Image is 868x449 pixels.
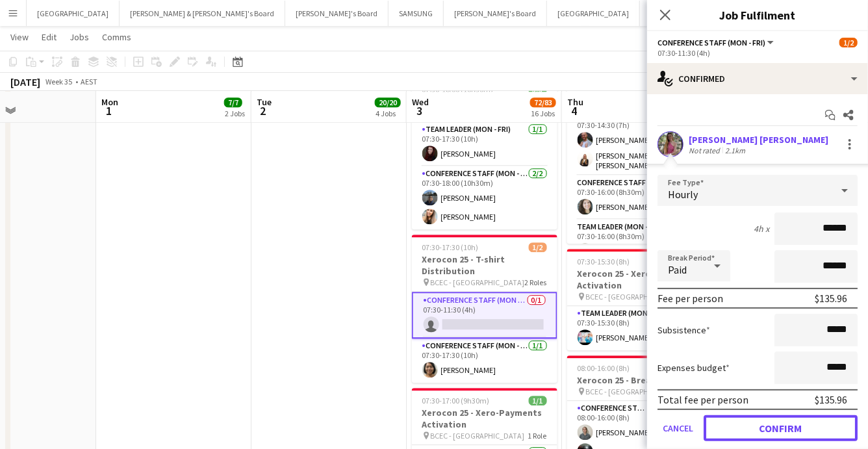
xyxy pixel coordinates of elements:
span: 07:30-17:30 (10h) [422,242,479,252]
button: [PERSON_NAME] & [PERSON_NAME]'s Board [120,1,285,26]
div: Not rated [689,146,722,155]
button: [PERSON_NAME]'s Board [444,1,547,26]
app-card-role: Conference Staff (Mon - Fri)2/207:30-18:00 (10h30m)[PERSON_NAME][PERSON_NAME] [412,166,557,229]
span: Comms [102,31,131,43]
button: Cancel [657,415,698,441]
span: 2 Roles [525,277,547,287]
a: View [5,29,34,45]
h3: Job Fulfilment [647,6,868,23]
app-job-card: 07:30-18:00 (10h30m)3/3Xerocon 25 - Merch Zone BCEC - [GEOGRAPHIC_DATA]2 RolesTeam Leader (Mon - ... [412,77,557,229]
span: 07:30-15:30 (8h) [578,257,630,266]
a: Jobs [64,29,94,45]
span: BCEC - [GEOGRAPHIC_DATA] [586,292,680,301]
span: View [10,31,29,43]
span: 1 [99,103,118,118]
div: 16 Jobs [531,109,555,118]
button: [GEOGRAPHIC_DATA] [27,1,120,26]
button: [PERSON_NAME]'s Board [640,1,743,26]
a: Comms [97,29,136,45]
span: 72/83 [530,97,556,107]
span: 07:30-17:00 (9h30m) [422,396,490,405]
div: $135.96 [815,393,847,406]
app-card-role: Conference Staff (Mon - Fri)1/107:30-17:30 (10h)[PERSON_NAME] [412,339,557,383]
span: Jobs [70,31,89,43]
h3: Xerocon 25 - T-shirt Distribution [412,253,557,277]
div: 07:30-11:30 (4h) [657,48,858,58]
div: AEST [81,77,97,86]
span: 3 [410,103,429,118]
label: Expenses budget [657,362,730,374]
app-card-role: Conference Staff (Mon - Fri)1/107:30-16:00 (8h30m)[PERSON_NAME] [567,175,713,220]
button: [PERSON_NAME]'s Board [285,1,389,26]
span: Wed [412,96,429,108]
app-card-role: Team Leader (Mon - Fri)1/107:30-15:30 (8h)[PERSON_NAME] [567,306,713,350]
div: [PERSON_NAME] [PERSON_NAME] [689,134,828,146]
h3: Xerocon 25 - Xero-Payments Activation [567,268,713,291]
span: 20/20 [375,97,401,107]
div: 4 Jobs [376,109,400,118]
div: Confirmed [647,63,868,94]
app-job-card: 07:30-17:30 (10h)1/2Xerocon 25 - T-shirt Distribution BCEC - [GEOGRAPHIC_DATA]2 RolesConference S... [412,235,557,383]
app-card-role: Conference Staff (Mon - Fri)2/207:30-14:30 (7h)[PERSON_NAME][PERSON_NAME] ter [PERSON_NAME] [567,109,713,175]
span: BCEC - [GEOGRAPHIC_DATA] [586,387,680,396]
h3: Xerocon 25 - Xero-Payments Activation [412,407,557,430]
button: Conference Staff (Mon - Fri) [657,38,776,47]
span: Week 35 [43,77,75,86]
span: 4 [565,103,583,118]
app-card-role: Team Leader (Mon - Fri)1/107:30-17:30 (10h)[PERSON_NAME] [412,122,557,166]
span: Edit [42,31,57,43]
span: BCEC - [GEOGRAPHIC_DATA] [431,277,525,287]
span: Hourly [668,188,698,201]
div: 4h x [754,223,769,235]
span: Mon [101,96,118,108]
span: 7/7 [224,97,242,107]
span: Paid [668,263,687,276]
span: 2 [255,103,272,118]
span: 1/2 [839,38,858,47]
label: Subsistence [657,324,710,336]
span: BCEC - [GEOGRAPHIC_DATA] [431,431,525,441]
span: 1/2 [529,242,547,252]
a: Edit [36,29,62,45]
button: Confirm [704,415,858,441]
app-job-card: 07:30-15:30 (8h)1/1Xerocon 25 - Xero-Payments Activation BCEC - [GEOGRAPHIC_DATA]1 RoleTeam Leade... [567,249,713,350]
span: 1 Role [528,431,547,441]
span: 1/1 [529,396,547,405]
app-job-card: 07:30-16:00 (8h30m)4/4Xerocon 25 - Pickle Ball Activation BCEC - [GEOGRAPHIC_DATA]3 RolesConferen... [567,51,713,244]
button: [GEOGRAPHIC_DATA] [547,1,640,26]
span: Conference Staff (Mon - Fri) [657,38,765,47]
span: Thu [567,96,583,108]
div: 2.1km [722,146,748,155]
button: SAMSUNG [389,1,444,26]
span: 08:00-16:00 (8h) [578,363,630,373]
app-card-role: Team Leader (Mon - Fri)1/107:30-16:00 (8h30m) [567,220,713,264]
div: Total fee per person [657,393,748,406]
span: Tue [257,96,272,108]
app-card-role: Conference Staff (Mon - Fri)0/107:30-11:30 (4h) [412,292,557,339]
div: Fee per person [657,292,723,305]
div: [DATE] [10,75,40,88]
div: 2 Jobs [225,109,245,118]
div: $135.96 [815,292,847,305]
h3: Xerocon 25 - Breakouts [567,374,713,386]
